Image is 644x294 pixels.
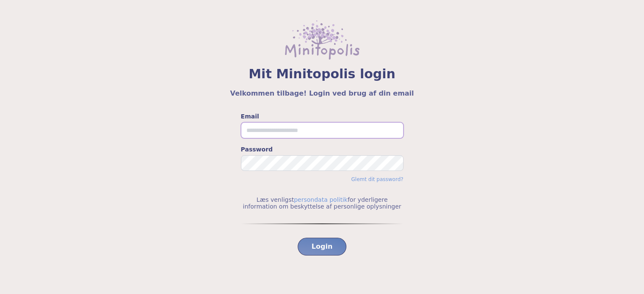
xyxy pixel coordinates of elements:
[312,242,333,252] span: Login
[241,196,404,210] p: Læs venligst for yderligere information om beskyttelse af personlige oplysninger
[241,145,404,154] label: Password
[298,238,347,256] button: Login
[20,66,624,82] span: Mit Minitopolis login
[241,112,404,121] label: Email
[20,88,624,99] h5: Velkommen tilbage! Login ved brug af din email
[351,176,403,182] a: Glemt dit password?
[294,196,348,203] a: persondata politik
